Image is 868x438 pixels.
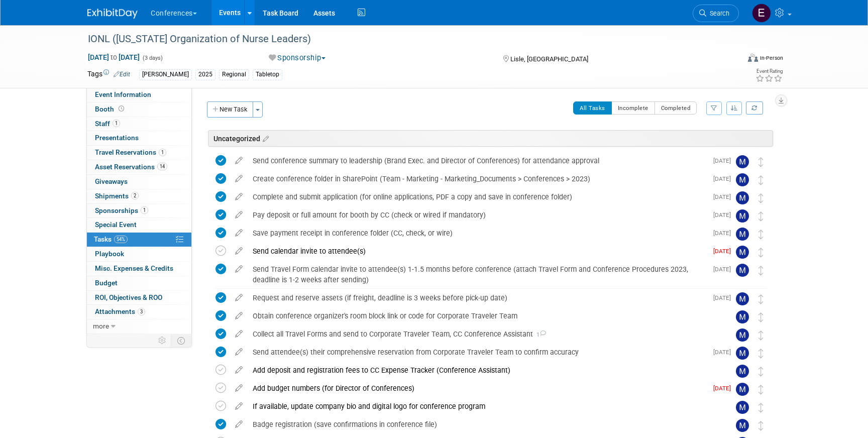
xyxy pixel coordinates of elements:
[713,211,736,218] span: [DATE]
[95,163,167,171] span: Asset Reservations
[195,69,215,80] div: 2025
[758,349,764,358] i: Move task
[713,175,736,182] span: [DATE]
[171,334,192,347] td: Toggle Event Tabs
[95,120,120,128] span: Staff
[87,131,191,145] a: Presentations
[95,192,139,200] span: Shipments
[736,246,749,259] img: Marygrace LeGros
[87,262,191,276] a: Misc. Expenses & Credits
[248,206,707,224] div: Pay deposit or full amount for booth by CC (check or wired if mandatory)
[248,170,707,187] div: Create conference folder in SharePoint (Team - Marketing - Marketing_Documents > Conferences > 2023)
[230,348,248,357] a: edit
[736,155,749,168] img: Marygrace LeGros
[138,308,145,315] span: 3
[736,383,749,396] img: Marygrace LeGros
[87,319,191,334] a: more
[736,365,749,378] img: Marygrace LeGros
[87,305,191,319] a: Attachments3
[736,292,749,305] img: Marygrace LeGros
[109,53,119,61] span: to
[713,266,736,273] span: [DATE]
[736,191,749,204] img: Marygrace LeGros
[114,71,130,78] a: Edit
[752,4,771,23] img: Erin Anderson
[87,102,191,117] a: Booth
[95,293,162,301] span: ROI, Objectives & ROO
[248,362,716,379] div: Add deposit and registration fees to CC Expense Tracker (Conference Assistant)
[95,134,139,142] span: Presentations
[95,307,145,315] span: Attachments
[758,421,764,430] i: Move task
[758,266,764,275] i: Move task
[758,230,764,239] i: Move task
[159,149,166,156] span: 1
[736,347,749,360] img: Marygrace LeGros
[248,225,707,242] div: Save payment receipt in conference folder (CC, check, or wire)
[230,366,248,375] a: edit
[95,221,137,229] span: Special Event
[131,192,139,199] span: 2
[713,294,736,301] span: [DATE]
[114,236,128,243] span: 54%
[154,334,171,347] td: Personalize Event Tab Strip
[758,248,764,257] i: Move task
[87,160,191,174] a: Asset Reservations14
[113,120,120,127] span: 1
[142,55,163,61] span: (3 days)
[230,265,248,274] a: edit
[248,325,716,343] div: Collect all Travel Forms and send to Corporate Traveler Team, CC Conference Assistant
[95,90,151,98] span: Event Information
[611,101,655,115] button: Incomplete
[248,398,716,415] div: If available, update company bio and digital logo for conference program
[87,276,191,290] a: Budget
[736,328,749,342] img: Marygrace LeGros
[94,235,128,243] span: Tasks
[265,53,330,63] button: Sponsorship
[758,211,764,221] i: Move task
[248,416,716,433] div: Badge registration (save confirmations in conference file)
[736,173,749,186] img: Marygrace LeGros
[87,53,140,62] span: [DATE] [DATE]
[95,148,166,156] span: Travel Reservations
[758,367,764,376] i: Move task
[758,403,764,412] i: Move task
[573,101,612,115] button: All Tasks
[230,311,248,320] a: edit
[230,210,248,220] a: edit
[87,69,130,80] td: Tags
[736,228,749,241] img: Marygrace LeGros
[230,293,248,302] a: edit
[680,52,783,67] div: Event Format
[758,294,764,304] i: Move task
[87,218,191,232] a: Special Event
[758,312,764,322] i: Move task
[219,69,249,80] div: Regional
[248,152,707,169] div: Send conference summary to leadership (Brand Exec. and Director of Conferences) for attendance ap...
[230,384,248,393] a: edit
[87,233,191,247] a: Tasks54%
[95,105,126,113] span: Booth
[87,88,191,102] a: Event Information
[759,54,783,62] div: In-Person
[230,229,248,238] a: edit
[736,209,749,223] img: Marygrace LeGros
[87,117,191,131] a: Staff1
[655,101,697,115] button: Completed
[706,10,729,17] span: Search
[84,30,724,48] div: IONL ([US_STATE] Organization of Nurse Leaders)
[713,157,736,164] span: [DATE]
[736,419,749,432] img: Marygrace LeGros
[746,101,763,115] a: Refresh
[248,307,716,324] div: Obtain conference organizer's room block link or code for Corporate Traveler Team
[758,175,764,185] i: Move task
[736,310,749,323] img: Marygrace LeGros
[260,133,269,143] a: Edit sections
[248,261,707,288] div: Send Travel Form calendar invite to attendee(s) 1-1.5 months before conference (attach Travel For...
[207,101,253,118] button: New Task
[713,193,736,200] span: [DATE]
[248,188,707,205] div: Complete and submit application (for online applications, PDF a copy and save in conference folder)
[748,54,758,62] img: Format-Inperson.png
[87,9,138,19] img: ExhibitDay
[93,322,109,330] span: more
